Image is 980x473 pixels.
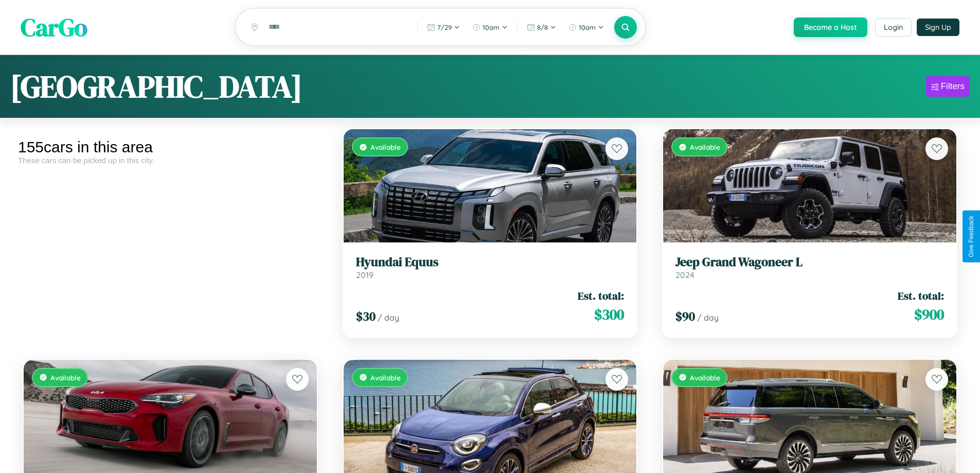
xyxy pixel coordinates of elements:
button: 10am [467,19,513,36]
span: Available [690,143,720,151]
span: 10am [579,23,596,31]
button: Login [875,18,912,37]
span: Est. total: [898,288,944,303]
span: / day [378,312,399,323]
a: Hyundai Equus2019 [356,255,625,280]
button: Sign Up [917,19,959,36]
button: 8/8 [522,19,561,36]
span: $ 300 [594,304,624,325]
span: CarGo [21,10,87,44]
span: $ 30 [356,308,376,325]
span: Est. total: [578,288,624,303]
div: Filters [941,81,965,92]
span: Available [370,143,401,151]
div: 155 cars in this area [18,138,323,156]
span: 2024 [675,270,694,280]
span: Available [370,373,401,382]
h1: [GEOGRAPHIC_DATA] [10,65,302,108]
h3: Jeep Grand Wagoneer L [675,255,944,270]
span: Available [690,373,720,382]
span: 2019 [356,270,373,280]
span: 10am [483,23,500,31]
div: These cars can be picked up in this city. [18,156,323,165]
button: 7/29 [422,19,465,36]
div: Give Feedback [968,216,975,257]
span: 7 / 29 [437,23,452,31]
a: Jeep Grand Wagoneer L2024 [675,255,944,280]
button: 10am [563,19,609,36]
span: 8 / 8 [537,23,548,31]
span: $ 900 [914,304,944,325]
span: Available [50,373,81,382]
h3: Hyundai Equus [356,255,625,270]
span: / day [697,312,719,323]
span: $ 90 [675,308,695,325]
button: Filters [926,76,970,97]
button: Become a Host [794,17,867,37]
